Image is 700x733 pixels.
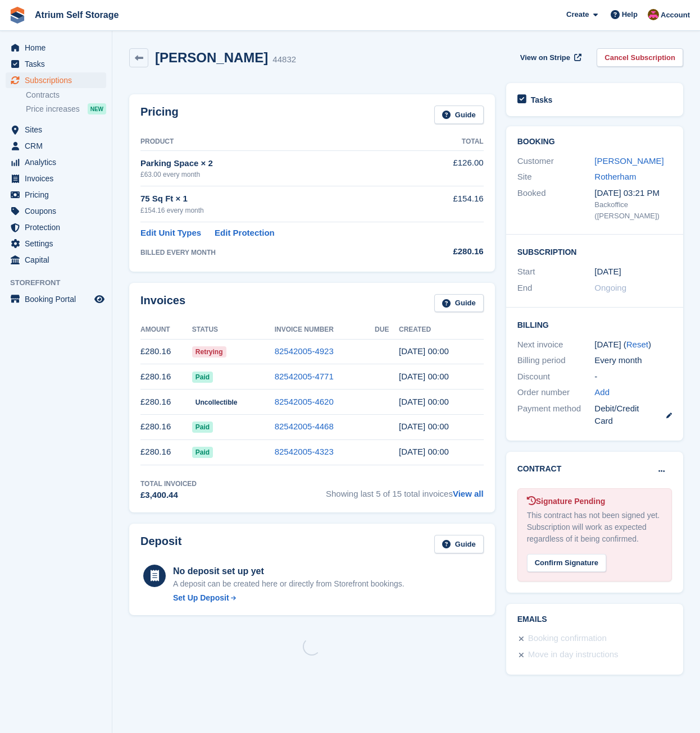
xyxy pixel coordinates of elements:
[192,422,213,433] span: Paid
[527,554,606,572] div: Confirm Signature
[140,106,179,124] h2: Pricing
[622,9,638,20] span: Help
[531,95,553,105] h2: Tasks
[6,154,106,170] a: menu
[527,551,606,561] a: Confirm Signature
[140,205,420,216] div: £154.16 every month
[626,340,648,349] a: Reset
[10,277,112,288] span: Storefront
[173,592,404,604] a: Set Up Deposit
[594,338,672,351] div: [DATE] ( )
[6,40,106,56] a: menu
[399,372,449,381] time: 2025-07-27 23:00:38 UTC
[272,53,296,66] div: 44832
[527,496,662,507] div: Signature Pending
[25,154,92,170] span: Analytics
[192,346,226,358] span: Retrying
[25,187,92,203] span: Pricing
[399,422,449,431] time: 2025-05-27 23:00:37 UTC
[517,282,595,295] div: End
[6,72,106,88] a: menu
[25,40,92,56] span: Home
[173,592,229,604] div: Set Up Deposit
[275,447,334,456] a: 82542005-4323
[399,321,484,339] th: Created
[140,489,197,502] div: £3,400.44
[140,339,192,364] td: £280.16
[25,291,92,307] span: Booking Portal
[517,463,562,475] h2: Contract
[399,447,449,456] time: 2025-04-27 23:00:52 UTC
[420,245,484,258] div: £280.16
[140,193,420,205] div: 75 Sq Ft × 1
[140,535,181,553] h2: Deposit
[420,133,484,151] th: Total
[6,252,106,268] a: menu
[594,370,672,383] div: -
[192,321,275,339] th: Status
[517,319,672,330] h2: Billing
[275,422,334,431] a: 82542005-4468
[173,565,404,578] div: No deposit set up yet
[520,52,570,63] span: View on Stripe
[399,397,449,406] time: 2025-06-27 23:00:30 UTC
[6,219,106,235] a: menu
[597,48,683,67] a: Cancel Subscription
[594,265,621,278] time: 2024-06-27 23:00:00 UTC
[140,414,192,439] td: £280.16
[594,187,672,200] div: [DATE] 03:21 PM
[517,402,595,428] div: Payment method
[594,199,672,221] div: Backoffice ([PERSON_NAME])
[528,648,619,662] div: Move in day instructions
[140,390,192,415] td: £280.16
[517,265,595,278] div: Start
[275,346,334,356] a: 82542005-4923
[25,122,92,138] span: Sites
[140,169,420,180] div: £63.00 every month
[140,439,192,465] td: £280.16
[517,354,595,367] div: Billing period
[25,252,92,268] span: Capital
[434,294,484,313] a: Guide
[26,104,80,114] span: Price increases
[155,50,268,65] h2: [PERSON_NAME]
[9,7,26,24] img: stora-icon-8386f47178a22dfd0bd8f6a31ec36ba5ce8667c1dd55bd0f319d3a0aa187defe.svg
[140,227,201,240] a: Edit Unit Types
[517,338,595,351] div: Next invoice
[528,632,607,645] div: Booking confirmation
[6,138,106,154] a: menu
[527,510,662,545] div: This contract has not been signed yet. Subscription will work as expected regardless of it being ...
[25,171,92,186] span: Invoices
[6,203,106,219] a: menu
[517,171,595,184] div: Site
[192,397,241,408] span: Uncollectible
[6,122,106,138] a: menu
[517,246,672,257] h2: Subscription
[375,321,399,339] th: Due
[594,156,663,166] a: [PERSON_NAME]
[275,321,375,339] th: Invoice Number
[517,187,595,222] div: Booked
[25,203,92,219] span: Coupons
[6,236,106,251] a: menu
[434,535,484,553] a: Guide
[140,248,420,258] div: BILLED EVERY MONTH
[140,157,420,170] div: Parking Space × 2
[566,9,589,20] span: Create
[517,155,595,168] div: Customer
[275,372,334,381] a: 82542005-4771
[594,172,636,181] a: Rotherham
[192,372,213,383] span: Paid
[517,615,672,624] h2: Emails
[173,578,404,590] p: A deposit can be created here or directly from Storefront bookings.
[453,489,484,498] a: View all
[88,103,106,114] div: NEW
[399,346,449,356] time: 2025-08-27 23:00:38 UTC
[26,103,106,115] a: Price increases NEW
[25,236,92,251] span: Settings
[420,186,484,222] td: £154.16
[326,479,484,502] span: Showing last 5 of 15 total invoices
[140,321,192,339] th: Amount
[26,90,106,100] a: Contracts
[661,10,690,21] span: Account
